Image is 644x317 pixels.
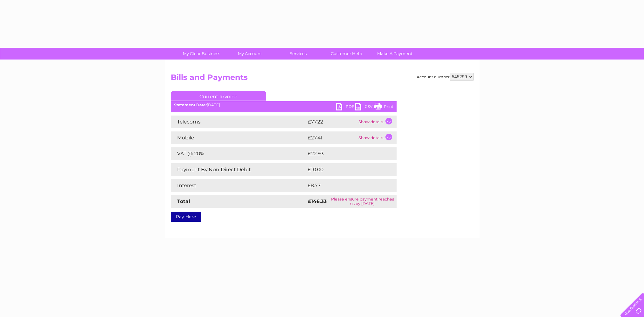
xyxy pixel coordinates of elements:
td: £77.22 [306,116,357,128]
td: £22.93 [306,147,384,160]
td: Show details [357,116,397,128]
a: Make A Payment [369,48,421,60]
a: Services [272,48,324,60]
td: Payment By Non Direct Debit [171,163,306,176]
td: VAT @ 20% [171,147,306,160]
td: Mobile [171,131,306,144]
a: Print [374,103,393,112]
a: Pay Here [171,212,201,222]
strong: Total [177,198,190,204]
h2: Bills and Payments [171,73,474,85]
td: Telecoms [171,116,306,128]
td: Show details [357,131,397,144]
strong: £146.33 [308,198,327,204]
a: Current Invoice [171,91,266,101]
b: Statement Date: [174,102,207,107]
td: £8.77 [306,179,382,192]
a: My Clear Business [175,48,228,60]
a: Customer Help [320,48,373,60]
div: [DATE] [171,103,397,107]
td: Please ensure payment reaches us by [DATE] [329,195,396,208]
a: PDF [336,103,355,112]
div: Account number [417,73,474,81]
td: Interest [171,179,306,192]
a: My Account [224,48,276,60]
td: £27.41 [306,131,357,144]
td: £10.00 [306,163,384,176]
a: CSV [355,103,374,112]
